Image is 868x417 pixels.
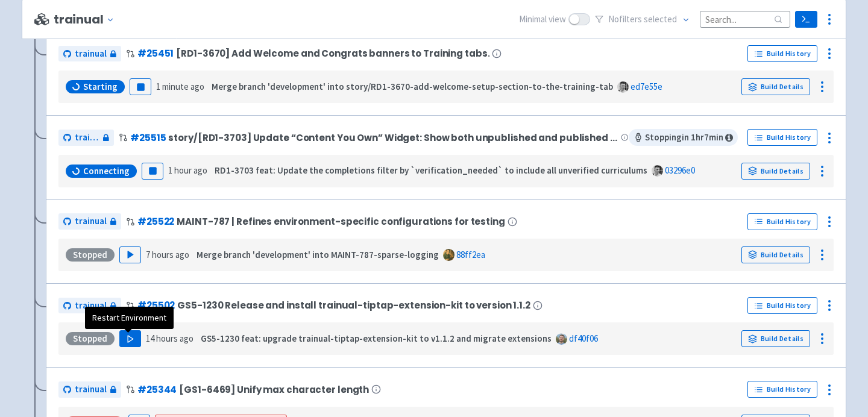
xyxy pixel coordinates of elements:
[177,216,505,227] span: MAINT-787 | Refines environment-specific configurations for testing
[741,246,810,263] a: Build Details
[177,300,530,310] span: GS5-1230 Release and install trainual-tiptap-extension-kit to version 1.1.2
[54,13,119,27] button: trainual
[168,165,207,176] time: 1 hour ago
[176,48,489,58] span: [RD1-3670] Add Welcome and Congrats banners to Training tabs.
[629,129,738,146] span: Stopping in 1 hr 7 min
[137,215,174,228] a: #25522
[747,45,817,62] a: Build History
[66,332,115,345] div: Stopped
[83,165,130,177] span: Connecting
[741,330,810,347] a: Build Details
[519,13,566,27] span: Minimal view
[179,384,369,395] span: [GS1-6469] Unify max character length
[747,297,817,314] a: Build History
[146,333,193,344] time: 14 hours ago
[201,333,552,344] strong: GS5-1230 feat: upgrade trainual-tiptap-extension-kit to v1.1.2 and migrate extensions
[75,383,107,397] span: trainual
[75,215,107,228] span: trainual
[212,81,613,92] strong: Merge branch 'development' into story/RD1-3670-add-welcome-setup-section-to-the-training-tab
[119,246,141,263] button: Play
[215,165,647,176] strong: RD1-3703 feat: Update the completions filter by `verification_needed` to include all unverified c...
[700,11,790,27] input: Search...
[569,333,598,344] a: df40f06
[747,129,817,146] a: Build History
[58,130,114,146] a: trainual
[137,299,175,312] a: #25502
[58,46,121,62] a: trainual
[665,165,695,176] a: 03296e0
[741,78,810,95] a: Build Details
[75,299,107,313] span: trainual
[58,381,121,398] a: trainual
[747,381,817,398] a: Build History
[83,81,118,93] span: Starting
[741,163,810,180] a: Build Details
[58,213,121,230] a: trainual
[146,249,189,260] time: 7 hours ago
[130,78,151,95] button: Pause
[66,248,115,262] div: Stopped
[795,11,817,28] a: Terminal
[58,298,121,314] a: trainual
[75,47,107,61] span: trainual
[168,133,618,143] span: story/[RD1-3703] Update “Content You Own” Widget: Show both unpublished and published content nee...
[75,131,99,145] span: trainual
[644,13,677,25] span: selected
[137,383,177,396] a: #25344
[456,249,485,260] a: 88ff2ea
[197,249,439,260] strong: Merge branch 'development' into MAINT-787-sparse-logging
[130,131,166,144] a: #25515
[119,330,141,347] button: Play
[608,13,677,27] span: No filter s
[142,163,163,180] button: Pause
[137,47,174,60] a: #25451
[747,213,817,230] a: Build History
[156,81,204,92] time: 1 minute ago
[631,81,662,92] a: ed7e55e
